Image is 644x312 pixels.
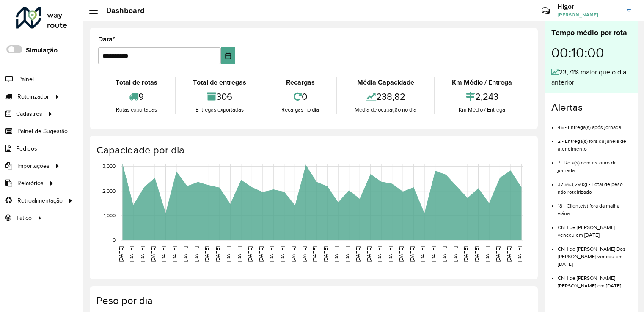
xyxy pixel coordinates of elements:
[16,144,37,153] span: Pedidos
[258,246,264,262] text: [DATE]
[150,246,156,262] text: [DATE]
[226,246,231,262] text: [DATE]
[247,246,253,262] text: [DATE]
[339,77,432,88] div: Média Capacidade
[437,88,527,106] div: 2,243
[388,246,393,262] text: [DATE]
[558,196,631,217] li: 18 - Cliente(s) fora da malha viária
[333,246,339,262] text: [DATE]
[558,268,631,290] li: CNH de [PERSON_NAME] [PERSON_NAME] em [DATE]
[301,246,307,262] text: [DATE]
[237,246,242,262] text: [DATE]
[104,213,116,218] text: 1,000
[437,77,527,88] div: Km Médio / Entrega
[182,246,188,262] text: [DATE]
[551,27,631,38] div: Tempo médio por rota
[17,179,44,188] span: Relatórios
[267,106,335,114] div: Recargas no dia
[193,246,199,262] text: [DATE]
[355,246,361,262] text: [DATE]
[551,101,631,114] h4: Alertas
[96,144,529,156] h4: Capacidade por dia
[558,217,631,239] li: CNH de [PERSON_NAME] venceu em [DATE]
[474,246,479,262] text: [DATE]
[495,246,501,262] text: [DATE]
[557,11,621,19] span: [PERSON_NAME]
[551,67,631,88] div: 23,71% maior que o dia anterior
[161,246,166,262] text: [DATE]
[102,188,116,194] text: 2,000
[323,246,328,262] text: [DATE]
[517,246,522,262] text: [DATE]
[267,88,335,106] div: 0
[178,106,261,114] div: Entregas exportadas
[100,88,173,106] div: 9
[178,88,261,106] div: 306
[98,34,115,44] label: Data
[366,246,372,262] text: [DATE]
[215,246,220,262] text: [DATE]
[140,246,145,262] text: [DATE]
[16,213,32,222] span: Tático
[100,106,173,114] div: Rotas exportadas
[100,77,173,88] div: Total de rotas
[17,92,49,101] span: Roteirizador
[506,246,512,262] text: [DATE]
[558,153,631,174] li: 7 - Rota(s) com estouro de jornada
[269,246,274,262] text: [DATE]
[537,2,555,20] a: Contato Rápido
[441,246,447,262] text: [DATE]
[484,246,490,262] text: [DATE]
[18,75,34,84] span: Painel
[172,246,177,262] text: [DATE]
[452,246,458,262] text: [DATE]
[463,246,468,262] text: [DATE]
[113,237,116,243] text: 0
[420,246,425,262] text: [DATE]
[98,6,145,15] h2: Dashboard
[558,131,631,153] li: 2 - Entrega(s) fora da janela de atendimento
[558,117,631,131] li: 46 - Entrega(s) após jornada
[431,246,436,262] text: [DATE]
[96,295,529,307] h4: Peso por dia
[377,246,382,262] text: [DATE]
[17,161,50,170] span: Importações
[339,88,432,106] div: 238,82
[17,196,63,205] span: Retroalimentação
[437,106,527,114] div: Km Médio / Entrega
[312,246,317,262] text: [DATE]
[178,77,261,88] div: Total de entregas
[409,246,415,262] text: [DATE]
[26,45,58,55] label: Simulação
[290,246,296,262] text: [DATE]
[558,174,631,196] li: 37.563,29 kg - Total de peso não roteirizado
[551,38,631,67] div: 00:10:00
[558,239,631,268] li: CNH de [PERSON_NAME] Dos [PERSON_NAME] venceu em [DATE]
[129,246,134,262] text: [DATE]
[398,246,404,262] text: [DATE]
[221,47,235,64] button: Choose Date
[118,246,124,262] text: [DATE]
[344,246,350,262] text: [DATE]
[557,3,621,11] h3: Higor
[339,106,432,114] div: Média de ocupação no dia
[16,109,42,118] span: Cadastros
[267,77,335,88] div: Recargas
[17,127,68,136] span: Painel de Sugestão
[102,164,116,169] text: 3,000
[280,246,285,262] text: [DATE]
[204,246,209,262] text: [DATE]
